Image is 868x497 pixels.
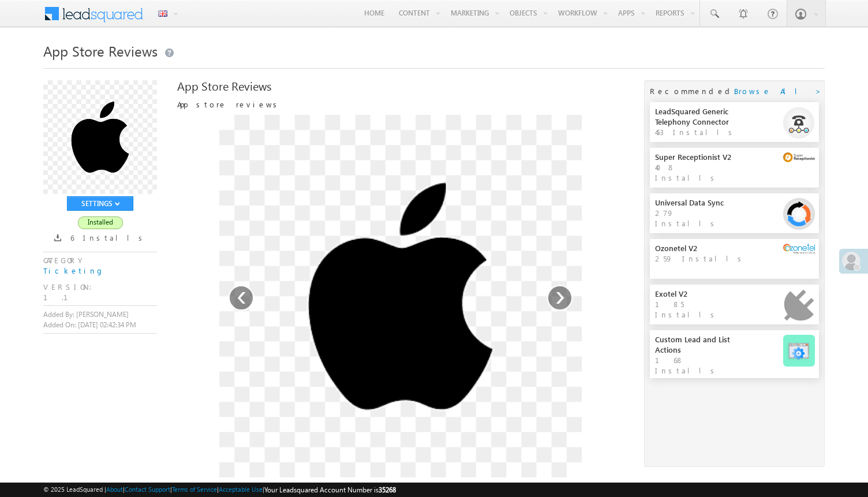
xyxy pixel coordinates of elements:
[43,309,157,320] label: Added By: [PERSON_NAME]
[784,289,814,321] img: connector Image
[783,335,815,367] img: connector Image
[655,197,746,208] div: Universal Data Sync
[655,289,746,299] div: Exotel V2
[43,484,396,495] span: © 2025 LeadSquared | | | | |
[228,285,255,311] a: ‹
[783,198,815,230] img: connector Image
[177,80,624,91] div: App Store Reviews
[43,80,157,194] img: connector-image
[219,485,263,493] a: Acceptable Use
[655,299,746,320] div: 185 Installs
[125,485,170,493] a: Contact Support
[655,162,746,183] div: 408 Installs
[655,253,746,264] div: 259 Installs
[43,42,158,60] span: App Store Reviews
[655,208,746,229] div: 279 Installs
[655,152,746,162] div: Super Receptionist V2
[655,243,746,253] div: Ozonetel V2
[783,107,814,139] img: connector Image
[655,127,746,137] div: 453 Installs
[106,485,123,493] a: About
[655,355,746,376] div: 168 Installs
[264,485,396,494] span: Your Leadsquared Account Number is
[67,196,133,211] button: SETTINGS
[78,216,123,229] span: Installed
[43,292,157,302] div: 1.1
[43,320,157,330] label: Added On: [DATE] 02:42:34 PM
[734,86,819,96] a: Browse All >
[379,485,396,494] span: 35268
[172,485,217,493] a: Terms of Service
[783,244,815,254] img: connector Image
[655,106,746,127] div: LeadSquared Generic Telephony Connector
[547,285,573,311] a: ›
[783,152,815,162] img: connector Image
[70,233,147,242] span: 6 Installs
[43,282,157,292] div: VERSION:
[43,255,157,266] div: CATEGORY
[219,115,582,477] img: First
[655,334,746,355] div: Custom Lead and List Actions
[650,86,732,102] div: Recommended:
[177,99,624,110] p: App store reviews
[43,266,104,275] a: Ticketing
